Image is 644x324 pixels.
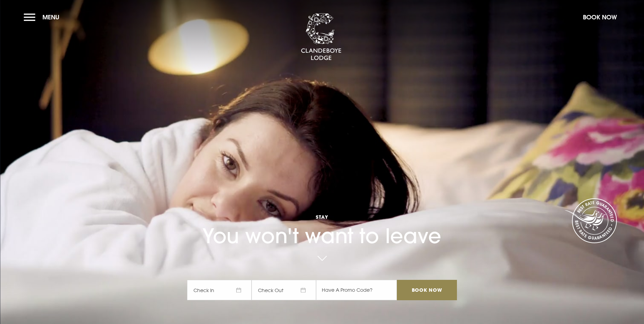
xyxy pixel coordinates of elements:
[301,13,342,61] img: Clandeboye Lodge
[187,280,252,300] span: Check In
[579,10,620,24] button: Book Now
[397,280,457,300] input: Book Now
[24,10,63,24] button: Menu
[187,193,457,248] h1: You won't want to leave
[252,280,316,300] span: Check Out
[316,280,397,300] input: Have A Promo Code?
[42,13,59,21] span: Menu
[187,214,457,220] span: Stay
